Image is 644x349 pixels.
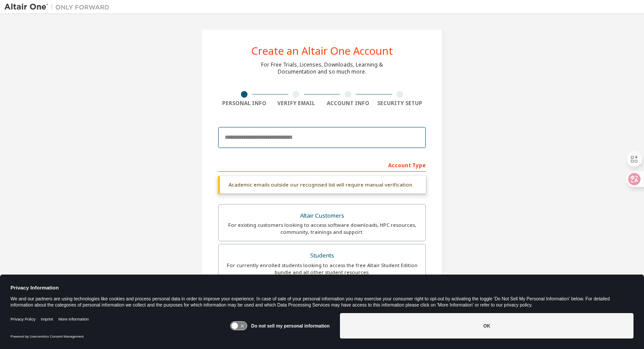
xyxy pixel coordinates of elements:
[224,250,420,262] div: Students
[218,158,426,172] div: Account Type
[374,100,426,107] div: Security Setup
[261,61,383,75] div: For Free Trials, Licenses, Downloads, Learning & Documentation and so much more.
[322,100,374,107] div: Account Info
[218,176,426,194] div: Academic emails outside our recognised list will require manual verification.
[224,222,420,236] div: For existing customers looking to access software downloads, HPC resources, community, trainings ...
[251,46,393,56] div: Create an Altair One Account
[224,262,420,276] div: For currently enrolled students looking to access the free Altair Student Edition bundle and all ...
[224,210,420,222] div: Altair Customers
[270,100,322,107] div: Verify Email
[4,3,114,11] img: Altair One
[218,100,270,107] div: Personal Info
